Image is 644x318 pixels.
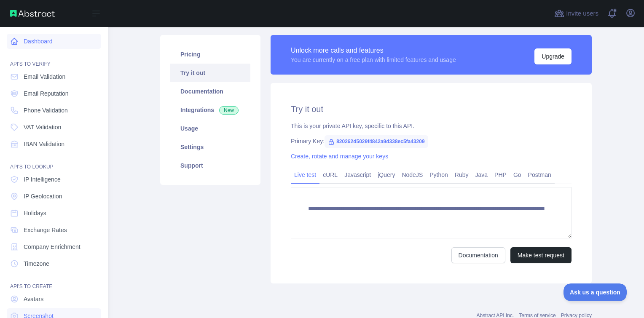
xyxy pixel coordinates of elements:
[510,247,572,263] button: Make test request
[291,153,388,160] a: Create, rotate and manage your keys
[7,273,101,290] div: API'S TO CREATE
[553,7,600,20] button: Invite users
[510,168,525,182] a: Go
[24,175,61,184] span: IP Intelligence
[7,189,101,204] a: IP Geolocation
[325,135,428,148] span: 820262d5029f4842a9d338ec5fa43209
[7,222,101,238] a: Exchange Rates
[7,153,101,170] div: API'S TO LOOKUP
[24,89,69,98] span: Email Reputation
[472,168,491,182] a: Java
[7,120,101,135] a: VAT Validation
[7,86,101,101] a: Email Reputation
[24,226,67,234] span: Exchange Rates
[170,101,250,119] a: Integrations New
[7,69,101,84] a: Email Validation
[319,168,341,182] a: cURL
[534,48,572,64] button: Upgrade
[7,136,101,152] a: IBAN Validation
[291,137,572,145] div: Primary Key:
[24,123,61,131] span: VAT Validation
[24,259,49,268] span: Timezone
[291,122,572,130] div: This is your private API key, specific to this API.
[170,45,250,64] a: Pricing
[426,168,451,182] a: Python
[451,247,505,263] a: Documentation
[24,106,68,115] span: Phone Validation
[7,256,101,271] a: Timezone
[7,103,101,118] a: Phone Validation
[170,119,250,138] a: Usage
[7,239,101,254] a: Company Enrichment
[24,192,62,200] span: IP Geolocation
[7,206,101,221] a: Holidays
[170,138,250,156] a: Settings
[341,168,374,182] a: Javascript
[24,209,46,217] span: Holidays
[491,168,510,182] a: PHP
[7,172,101,187] a: IP Intelligence
[291,45,456,56] div: Unlock more calls and features
[451,168,472,182] a: Ruby
[7,291,101,307] a: Avatars
[170,82,250,101] a: Documentation
[563,283,627,301] iframe: Toggle Customer Support
[170,64,250,82] a: Try it out
[291,56,456,64] div: You are currently on a free plan with limited features and usage
[525,168,555,182] a: Postman
[219,106,239,115] span: New
[24,140,64,148] span: IBAN Validation
[291,168,319,182] a: Live test
[10,10,55,17] img: Abstract API
[24,72,65,81] span: Email Validation
[170,156,250,175] a: Support
[291,103,572,115] h2: Try it out
[398,168,426,182] a: NodeJS
[7,34,101,49] a: Dashboard
[24,295,43,303] span: Avatars
[374,168,398,182] a: jQuery
[7,51,101,67] div: API'S TO VERIFY
[566,9,598,19] span: Invite users
[24,243,80,251] span: Company Enrichment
